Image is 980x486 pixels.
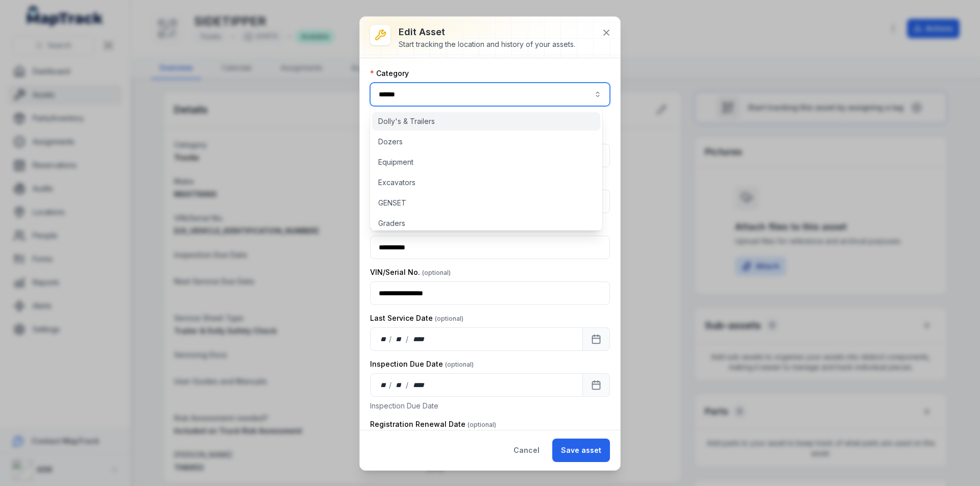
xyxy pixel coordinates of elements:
[370,68,409,79] label: Category
[378,157,413,167] span: Equipment
[378,177,415,188] span: Excavators
[399,39,575,49] div: Start tracking the location and history of your assets.
[393,380,406,390] div: month,
[399,25,575,39] h3: Edit asset
[370,401,610,411] p: Inspection Due Date
[378,116,435,126] span: Dolly's & Trailers
[378,198,406,208] span: GENSET
[393,334,406,344] div: month,
[370,359,474,369] label: Inspection Due Date
[409,334,428,344] div: year,
[389,334,393,344] div: /
[370,419,496,429] label: Registration Renewal Date
[406,334,409,344] div: /
[582,327,610,351] button: Calendar
[370,267,451,277] label: VIN/Serial No.
[505,439,548,462] button: Cancel
[409,380,428,390] div: year,
[552,439,610,462] button: Save asset
[379,334,389,344] div: day,
[378,218,405,228] span: Graders
[406,380,409,390] div: /
[379,380,389,390] div: day,
[582,373,610,397] button: Calendar
[389,380,393,390] div: /
[378,137,403,147] span: Dozers
[370,313,463,323] label: Last Service Date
